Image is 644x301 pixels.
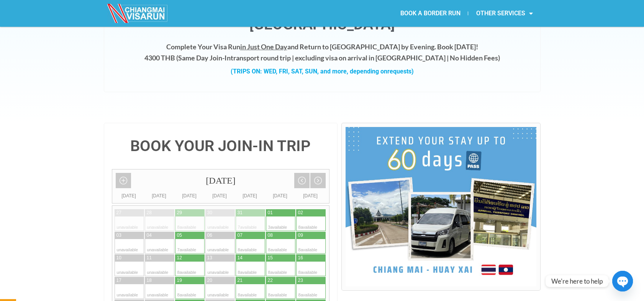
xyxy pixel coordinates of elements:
div: [DATE] [205,192,235,200]
div: [DATE] [265,192,295,200]
div: 03 [116,232,121,239]
strong: (TRIPS ON: WED, FRI, SAT, SUN, and more, depending on [231,68,414,75]
div: 09 [298,232,303,239]
div: [DATE] [174,192,205,200]
h4: BOOK YOUR JOIN-IN TRIP [112,138,330,154]
div: 16 [298,255,303,261]
div: 23 [298,277,303,284]
h4: Complete Your Visa Run and Return to [GEOGRAPHIC_DATA] by Evening. Book [DATE]! 4300 THB ( transp... [112,41,533,63]
div: 02 [298,210,303,216]
div: 07 [238,232,243,239]
div: 12 [177,255,182,261]
div: 01 [268,210,273,216]
div: 28 [147,210,152,216]
span: requests) [387,68,414,75]
span: in Just One Day [240,42,287,51]
a: BOOK A BORDER RUN [392,5,468,22]
div: 19 [177,277,182,284]
div: [DATE] [114,192,144,200]
div: [DATE] [295,192,326,200]
div: 20 [207,277,212,284]
div: [DATE] [112,169,329,192]
div: 08 [268,232,273,239]
div: 17 [116,277,121,284]
div: [DATE] [144,192,174,200]
div: 04 [147,232,152,239]
strong: Same Day Join-In [178,54,231,62]
div: 18 [147,277,152,284]
div: 06 [207,232,212,239]
div: 21 [238,277,243,284]
div: 30 [207,210,212,216]
div: 15 [268,255,273,261]
div: 29 [177,210,182,216]
div: 13 [207,255,212,261]
div: 31 [238,210,243,216]
div: 05 [177,232,182,239]
nav: Menu [322,5,540,22]
div: [DATE] [235,192,265,200]
div: 22 [268,277,273,284]
div: 10 [116,255,121,261]
a: OTHER SERVICES [468,5,540,22]
div: 14 [238,255,243,261]
div: 11 [147,255,152,261]
div: 27 [116,210,121,216]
